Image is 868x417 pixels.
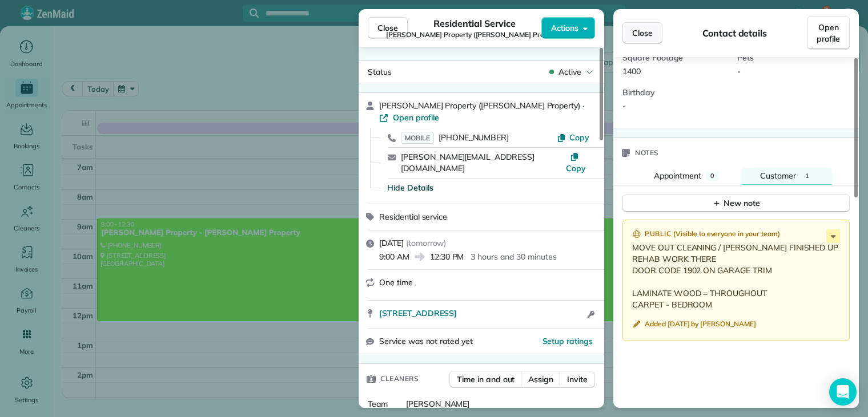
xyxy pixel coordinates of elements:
[457,374,515,385] span: Time in and out
[562,151,589,174] button: Copy
[566,163,586,173] span: Copy
[673,229,780,240] span: ( Visible to everyone in your team )
[817,22,840,44] span: Open profile
[449,371,522,388] button: Time in and out
[406,238,447,248] span: ( tomorrow )
[584,307,597,321] button: Open access information
[622,87,728,98] span: Birthday
[632,319,756,331] button: Added [DATE] by [PERSON_NAME]
[635,147,659,159] span: Notes
[702,26,767,40] span: Contact details
[557,132,589,143] button: Copy
[439,132,509,143] span: [PHONE_NUMBER]
[542,335,593,347] button: Setup ratings
[471,251,556,262] p: 3 hours and 30 minutes
[632,27,653,39] span: Close
[401,152,535,174] a: [PERSON_NAME][EMAIL_ADDRESS][DOMAIN_NAME]
[528,374,553,385] span: Assign
[386,30,562,39] span: [PERSON_NAME] Property ([PERSON_NAME] Property)
[379,335,473,347] span: Service was not rated yet
[654,171,701,181] span: Appointment
[379,307,457,319] span: [STREET_ADDRESS]
[551,22,578,34] span: Actions
[622,66,641,76] span: 1400
[406,399,470,409] span: [PERSON_NAME]
[379,238,404,248] span: [DATE]
[368,17,408,39] button: Close
[737,66,741,76] span: -
[805,172,809,180] span: 1
[558,66,581,78] span: Active
[393,112,439,123] span: Open profile
[807,17,850,50] a: Open profile
[368,399,388,409] span: Team
[569,132,589,143] span: Copy
[622,195,850,212] button: New note
[542,336,593,346] span: Setup ratings
[712,197,760,209] div: New note
[377,22,398,34] span: Close
[379,112,439,123] a: Open profile
[737,52,843,63] span: Pets
[632,242,842,310] p: MOVE OUT CLEANING / [PERSON_NAME] FINISHED UP REHAB WORK THERE DOOR CODE 1902 ON GARAGE TRIM LAMI...
[387,182,433,193] button: Hide Details
[622,52,728,63] span: Square Footage
[430,251,464,262] span: 12:30 PM
[433,17,515,30] span: Residential Service
[379,212,447,222] span: Residential service
[567,374,588,385] span: Invite
[368,67,392,77] span: Status
[380,373,419,384] span: Cleaners
[379,251,409,262] span: 9:00 AM
[580,101,586,110] span: ·
[521,371,561,388] button: Assign
[560,371,595,388] button: Invite
[829,378,857,406] div: Open Intercom Messenger
[622,22,662,44] button: Close
[401,132,509,143] a: MOBILE[PHONE_NUMBER]
[645,228,671,240] span: Public
[760,171,796,181] span: Customer
[379,277,413,288] span: One time
[622,101,626,111] span: -
[710,172,714,180] span: 0
[379,307,584,319] a: [STREET_ADDRESS]
[401,132,434,144] span: MOBILE
[379,100,580,111] span: [PERSON_NAME] Property ([PERSON_NAME] Property)
[645,319,756,329] span: Added [DATE] by [PERSON_NAME]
